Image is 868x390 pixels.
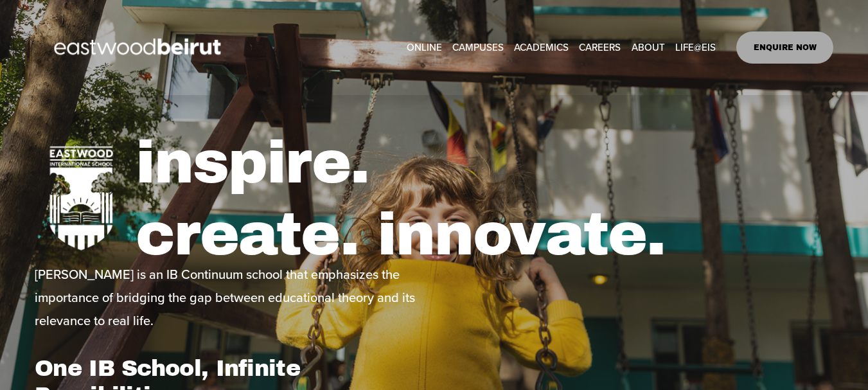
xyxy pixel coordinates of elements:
a: ENQUIRE NOW [736,31,833,64]
a: folder dropdown [452,38,504,57]
a: ONLINE [407,38,442,57]
img: EastwoodIS Global Site [35,15,244,80]
a: folder dropdown [514,38,569,57]
span: ACADEMICS [514,39,569,56]
a: CAREERS [579,38,621,57]
a: folder dropdown [675,38,716,57]
span: LIFE@EIS [675,39,716,56]
span: ABOUT [632,39,665,56]
span: CAMPUSES [452,39,504,56]
a: folder dropdown [632,38,665,57]
h1: inspire. create. innovate. [136,127,833,270]
p: [PERSON_NAME] is an IB Continuum school that emphasizes the importance of bridging the gap betwee... [35,263,430,333]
